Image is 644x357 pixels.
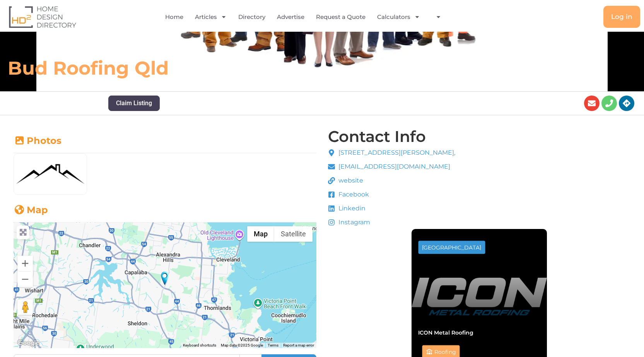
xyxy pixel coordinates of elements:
a: Home [165,8,183,26]
span: Facebook [337,190,369,199]
span: website [337,176,363,185]
span: Map data ©2025 Google [221,343,263,347]
div: Bud Roofing Qld [161,272,169,285]
span: [STREET_ADDRESS][PERSON_NAME], [337,148,455,157]
a: Open this area in Google Maps (opens a new window) [15,338,41,348]
a: Report a map error [283,343,314,347]
span: Linkedin [337,204,366,213]
h4: Contact Info [328,129,426,144]
button: Zoom in [17,256,33,271]
a: Request a Quote [316,8,366,26]
a: Terms (opens in new tab) [268,343,278,347]
a: Directory [238,8,265,26]
button: Keyboard shortcuts [183,343,216,348]
button: Show street map [247,226,274,242]
div: [GEOGRAPHIC_DATA] [422,245,481,250]
a: Photos [14,135,61,146]
a: Advertise [277,8,304,26]
span: [EMAIL_ADDRESS][DOMAIN_NAME] [337,162,450,171]
nav: Menu [131,8,481,26]
button: Show satellite imagery [274,226,313,242]
span: Log in [611,14,632,20]
a: ICON Metal Roofing [418,329,473,336]
img: Google [15,338,41,348]
a: Roofing [434,348,456,355]
a: Log in [603,6,640,28]
h6: Bud Roofing Qld [8,56,447,80]
button: Claim Listing [108,96,160,111]
a: [EMAIL_ADDRESS][DOMAIN_NAME] [328,162,456,171]
button: Drag Pegman onto the map to open Street View [17,299,33,315]
a: Calculators [377,8,420,26]
img: Roofing [14,154,87,195]
button: Zoom out [17,272,33,287]
a: Map [14,204,48,215]
a: Articles [195,8,227,26]
span: Instagram [337,218,370,227]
